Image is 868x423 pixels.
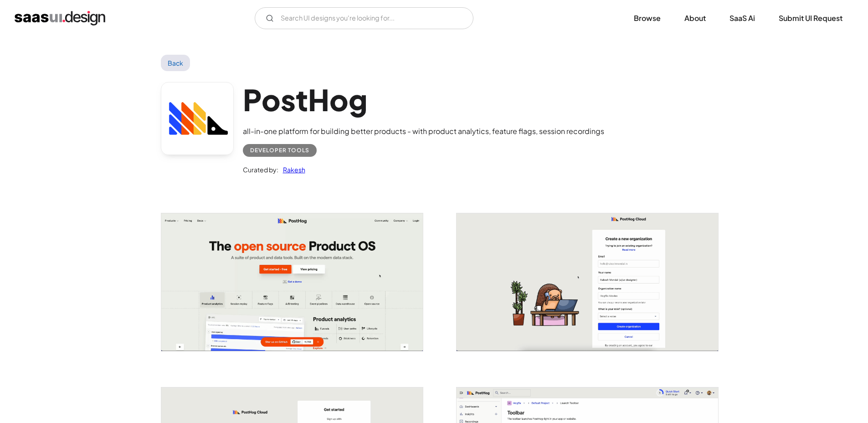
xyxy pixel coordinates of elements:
img: 645b2ae9577bd36837dbc4b2_Posthog%20-%20create%20Organisation.png [457,213,718,351]
a: home [15,11,105,26]
h1: PostHog [243,82,604,117]
a: Browse [623,8,672,28]
img: 645b2ae9b2f0b5e984606157_Posthog%20-.0.Still001.png [161,213,423,351]
div: all-in-one platform for building better products - with product analytics, feature flags, session... [243,126,604,137]
form: Email Form [255,7,473,29]
a: open lightbox [457,213,718,351]
a: Submit UI Request [768,8,853,28]
div: Developer tools [250,145,309,156]
a: Back [161,55,190,71]
a: open lightbox [161,213,423,351]
div: Curated by: [243,164,278,175]
a: SaaS Ai [719,8,766,28]
a: About [673,8,717,28]
input: Search UI designs you're looking for... [255,7,473,29]
a: Rakesh [278,164,305,175]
